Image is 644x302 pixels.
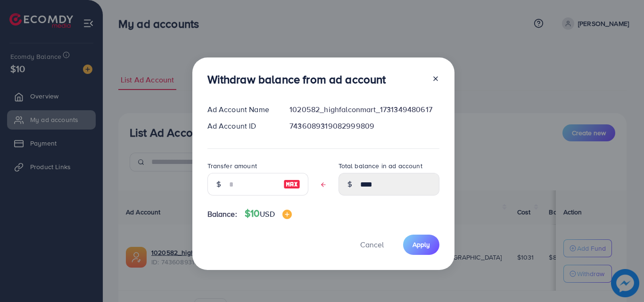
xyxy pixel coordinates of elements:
button: Cancel [348,235,396,255]
span: Apply [413,240,430,249]
span: Balance: [207,209,237,220]
div: Ad Account Name [200,104,282,115]
img: image [283,179,300,190]
span: USD [260,209,274,219]
div: Ad Account ID [200,121,282,131]
label: Transfer amount [207,161,257,171]
label: Total balance in ad account [339,161,422,171]
div: 7436089319082999809 [282,121,446,131]
h4: $10 [245,208,292,220]
img: image [282,210,292,219]
div: 1020582_highfalconmart_1731349480617 [282,104,446,115]
span: Cancel [360,239,384,250]
button: Apply [403,235,439,255]
h3: Withdraw balance from ad account [207,73,386,86]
